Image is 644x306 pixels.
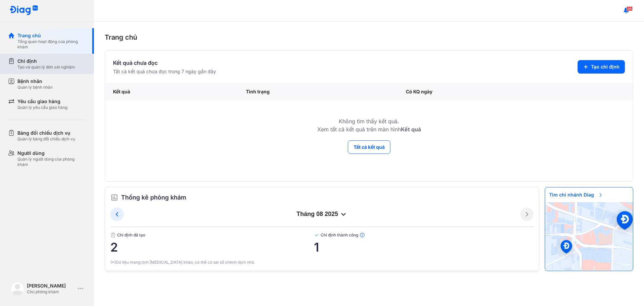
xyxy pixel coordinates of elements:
img: order.5a6da16c.svg [110,193,118,202]
img: checked-green.01cc79e0.svg [314,232,319,238]
div: Tạo và quản lý đơn xét nghiệm [17,64,75,70]
span: 99 [627,6,633,11]
div: Trang chủ [17,32,86,39]
div: Quản lý người dùng của phòng khám [17,157,86,167]
div: Chủ phòng khám [27,289,75,295]
img: logo [9,5,38,16]
span: Chỉ định thành công [314,232,534,238]
div: Kết quả chưa đọc [113,59,216,67]
img: document.50c4cfd0.svg [110,232,116,238]
div: Quản lý yêu cầu giao hàng [17,105,67,110]
div: (*)Dữ liệu mang tính [MEDICAL_DATA] khảo, có thể có sai số chênh lệch nhỏ. [110,259,534,265]
img: logo [11,282,24,295]
div: Quản lý bệnh nhân [17,85,53,90]
div: Chỉ định [17,58,75,64]
div: Quản lý bảng đối chiếu dịch vụ [17,136,75,142]
div: tháng 08 2025 [124,210,520,218]
b: Kết quả [401,126,421,133]
div: Trang chủ [105,32,633,42]
div: Bảng đối chiếu dịch vụ [17,130,75,136]
div: Yêu cầu giao hàng [17,98,67,105]
div: Tổng quan hoạt động của phòng khám [17,39,86,50]
div: Có KQ ngày [398,83,569,100]
td: Không tìm thấy kết quả. Xem tất cả kết quả trên màn hình [105,100,633,140]
span: Tìm chi nhánh Diag [545,187,607,202]
div: Kết quả [105,83,238,100]
div: Bệnh nhân [17,78,53,85]
span: Thống kê phòng khám [121,193,186,202]
div: Tình trạng [238,83,398,100]
div: [PERSON_NAME] [27,282,75,289]
span: Tạo chỉ định [591,63,620,70]
button: Tạo chỉ định [578,60,625,74]
div: Người dùng [17,150,86,157]
img: info.7e716105.svg [360,232,365,238]
span: 2 [110,241,314,254]
div: Tất cả kết quả chưa đọc trong 7 ngày gần đây [113,68,216,75]
span: Chỉ định đã tạo [110,232,314,238]
button: Tất cả kết quả [348,140,390,154]
span: 1 [314,241,534,254]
